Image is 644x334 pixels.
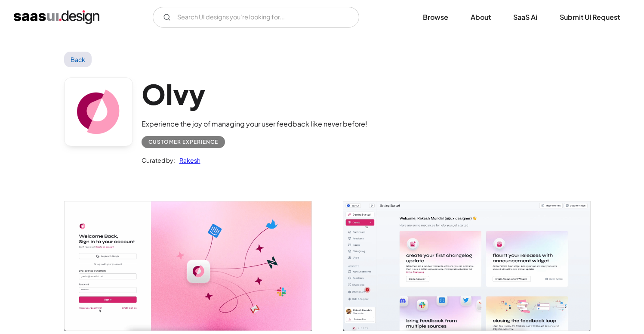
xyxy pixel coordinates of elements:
a: About [460,8,501,27]
a: home [14,10,99,24]
h1: Olvy [142,77,367,111]
a: Browse [413,8,459,27]
form: Email Form [153,7,359,28]
input: Search UI designs you're looking for... [153,7,359,28]
a: Submit UI Request [549,8,630,27]
img: 64151e20babae48621cbc73d_Olvy%20Getting%20Started.png [343,201,590,330]
a: Back [64,52,92,67]
a: SaaS Ai [503,8,548,27]
div: Curated by: [142,155,175,165]
a: Rakesh [175,155,200,165]
div: Customer Experience [148,137,218,147]
a: open lightbox [65,201,311,330]
div: Experience the joy of managing your user feedback like never before! [142,119,367,129]
a: open lightbox [343,201,590,330]
img: 64151e20babae4e17ecbc73e_Olvy%20Sign%20In.png [65,201,311,330]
